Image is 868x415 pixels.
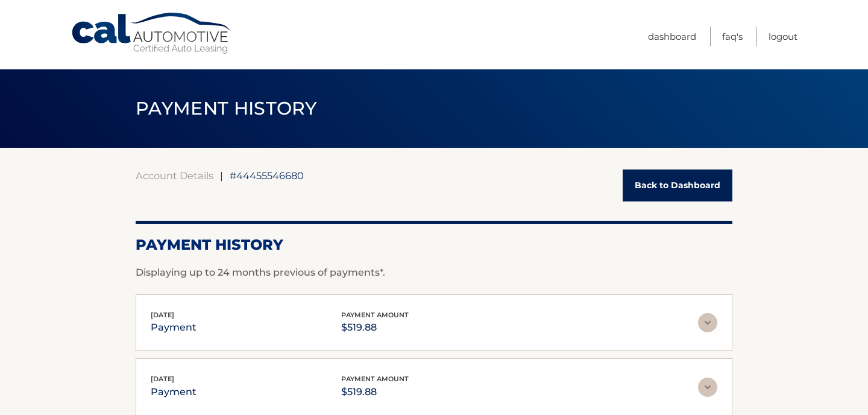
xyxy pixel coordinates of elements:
img: accordion-rest.svg [698,378,717,397]
h2: Payment History [136,236,732,254]
a: FAQ's [722,27,743,46]
p: Displaying up to 24 months previous of payments*. [136,265,732,280]
span: [DATE] [151,375,174,383]
span: PAYMENT HISTORY [136,97,317,119]
a: Back to Dashboard [623,169,732,201]
span: payment amount [341,311,409,319]
span: [DATE] [151,311,174,319]
a: Account Details [136,169,213,182]
a: Logout [769,27,797,46]
span: | [220,169,223,182]
span: #44455546680 [230,169,304,182]
p: $519.88 [341,319,409,336]
span: payment amount [341,375,409,383]
img: accordion-rest.svg [698,313,717,332]
p: payment [151,384,197,401]
p: payment [151,319,197,336]
a: Dashboard [648,27,696,46]
p: $519.88 [341,384,409,401]
a: Cal Automotive [71,12,233,55]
